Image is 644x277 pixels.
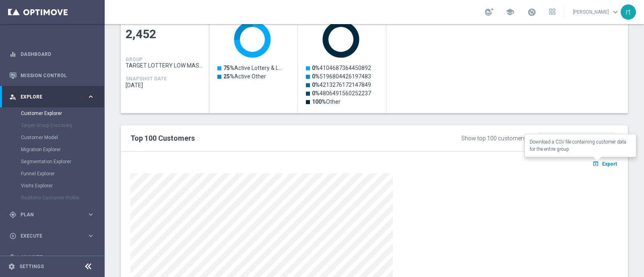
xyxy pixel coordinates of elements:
tspan: 25% [223,73,234,80]
div: Customer Explorer [21,107,104,119]
i: settings [8,263,15,270]
h4: SNAPSHOT DATE [126,76,167,82]
h2: Top 100 Customers [130,133,410,143]
a: Settings [19,264,44,269]
button: person_search Explore keyboard_arrow_right [9,94,95,100]
tspan: 100% [312,98,326,105]
div: Plan [9,211,87,218]
div: Target Group Discovery [21,119,104,131]
div: Press SPACE to select this row. [121,14,209,113]
text: Other [312,98,341,105]
i: keyboard_arrow_right [87,211,95,218]
div: Customer Model [21,131,104,144]
div: Press SPACE to select this row. [209,14,386,113]
text: 4806491560252237 [312,90,371,96]
a: Mission Control [21,65,95,86]
a: Migration Explorer [21,146,84,153]
span: Explore [21,94,87,99]
tspan: 75% [223,65,234,71]
a: Funnel Explorer [21,170,84,177]
button: play_circle_outline Execute keyboard_arrow_right [9,233,95,239]
a: [PERSON_NAME]keyboard_arrow_down [572,6,621,18]
span: Export [602,161,617,167]
i: keyboard_arrow_right [87,232,95,240]
tspan: 0% [312,65,320,71]
h4: GROUP [126,57,142,62]
span: Execute [21,234,87,238]
i: gps_fixed [9,211,17,218]
tspan: 0% [312,73,320,80]
span: 2025-09-14 [126,82,204,88]
div: Mission Control [9,65,95,86]
button: Mission Control [9,72,95,79]
button: equalizer Dashboard [9,51,95,57]
div: Dashboard [9,43,95,65]
div: Segmentation Explorer [21,156,104,168]
div: rt [621,4,636,20]
div: Visits Explorer [21,180,104,192]
i: person_search [9,93,17,101]
tspan: 0% [312,82,320,88]
span: keyboard_arrow_down [611,8,620,16]
button: track_changes Analyze keyboard_arrow_right [9,254,95,261]
i: play_circle_outline [9,232,17,240]
div: Analyze [9,254,87,261]
a: Visits Explorer [21,183,84,189]
text: Active Other [223,73,266,80]
span: Plan [21,212,87,217]
i: keyboard_arrow_right [87,93,95,101]
div: Show top 100 customers by [461,135,533,142]
text: Active Lottery & L… [223,65,282,71]
span: TARGET LOTTERY LOW MASTER [126,62,204,69]
button: open_in_browser Export [591,158,618,169]
text: 5196804426197483 [312,73,371,80]
span: Analyze [21,255,87,260]
a: Segmentation Explorer [21,158,84,165]
text: 4104687364450892 [312,65,371,71]
a: Customer Model [21,134,84,141]
div: Migration Explorer [21,144,104,156]
i: open_in_browser [592,160,601,167]
i: keyboard_arrow_right [87,253,95,261]
div: Explore [9,93,87,101]
tspan: 0% [312,90,320,96]
button: gps_fixed Plan keyboard_arrow_right [9,211,95,218]
span: 2,452 [126,27,204,42]
a: Customer Explorer [21,110,84,117]
div: Funnel Explorer [21,168,104,180]
text: 4213276172147849 [312,82,371,88]
i: equalizer [9,51,17,58]
span: school [506,8,514,16]
a: Dashboard [21,43,95,65]
div: Realtime Customer Profile [21,192,104,204]
i: track_changes [9,254,17,261]
div: Execute [9,232,87,240]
